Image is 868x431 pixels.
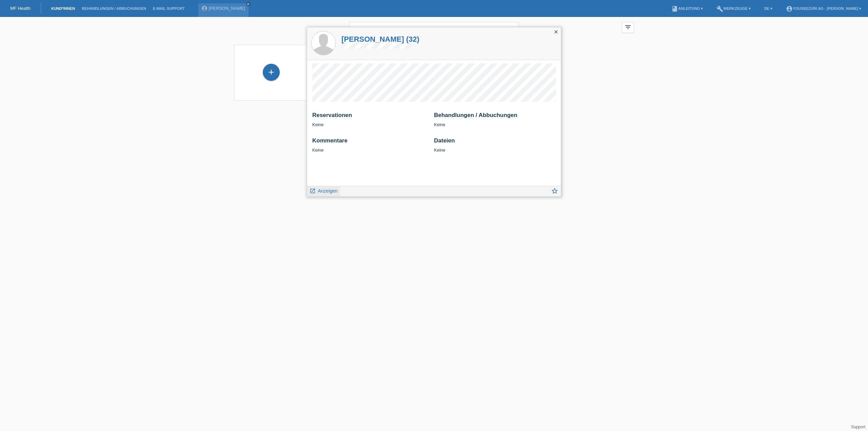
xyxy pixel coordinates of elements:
[553,29,559,35] i: close
[786,5,793,12] i: account_circle
[209,6,245,11] a: [PERSON_NAME]
[507,26,515,34] i: close
[310,186,338,195] a: launch Anzeigen
[668,6,706,11] a: bookAnleitung ▾
[78,6,150,11] a: Behandlungen / Abbuchungen
[434,112,556,127] div: Keine
[434,137,556,153] div: Keine
[246,2,250,6] i: close
[312,112,429,122] h2: Reservationen
[349,22,519,38] input: Suche...
[150,6,188,11] a: E-Mail Support
[551,187,558,195] i: star_border
[48,6,78,11] a: Kund*innen
[434,137,556,148] h2: Dateien
[318,188,337,194] span: Anzeigen
[624,23,632,31] i: filter_list
[713,6,754,11] a: buildWerkzeuge ▾
[10,6,31,11] a: MF Health
[341,35,419,43] a: [PERSON_NAME] (32)
[851,425,865,429] a: Support
[716,5,723,12] i: build
[312,137,429,153] div: Keine
[312,112,429,127] div: Keine
[671,5,678,12] i: book
[783,6,865,11] a: account_circleYOUSEEZüRi AG - [PERSON_NAME] ▾
[310,188,316,194] i: launch
[551,188,558,196] a: star_border
[761,6,776,11] a: DE ▾
[434,112,556,122] h2: Behandlungen / Abbuchungen
[246,2,251,6] a: close
[312,137,429,148] h2: Kommentare
[263,66,279,78] div: Kund*in hinzufügen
